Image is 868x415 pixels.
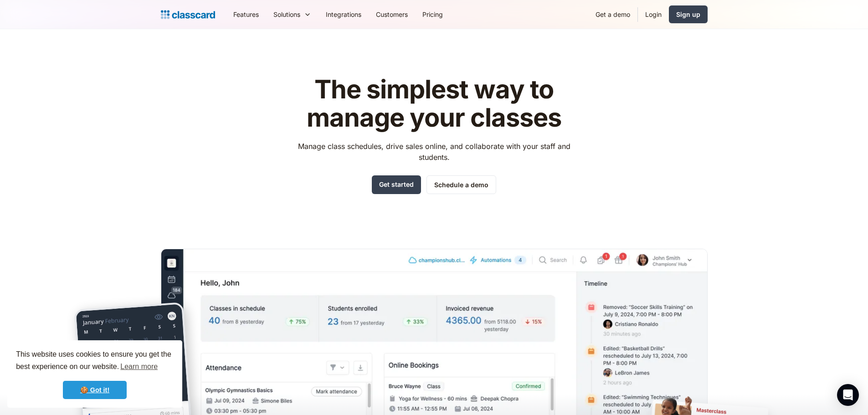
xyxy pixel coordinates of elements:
[119,360,159,374] a: learn more about cookies
[16,349,174,374] span: This website uses cookies to ensure you get the best experience on our website.
[318,4,369,25] a: Integrations
[226,4,266,25] a: Features
[369,4,415,25] a: Customers
[63,381,127,399] a: dismiss cookie message
[676,10,700,19] div: Sign up
[161,8,215,21] a: home
[266,4,318,25] div: Solutions
[289,141,579,163] p: Manage class schedules, drive sales online, and collaborate with your staff and students.
[372,175,421,194] a: Get started
[588,4,637,25] a: Get a demo
[837,384,859,406] div: Open Intercom Messenger
[426,175,496,194] a: Schedule a demo
[289,76,579,132] h1: The simplest way to manage your classes
[7,340,182,408] div: cookieconsent
[273,10,300,19] div: Solutions
[415,4,450,25] a: Pricing
[638,4,669,25] a: Login
[669,5,708,23] a: Sign up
